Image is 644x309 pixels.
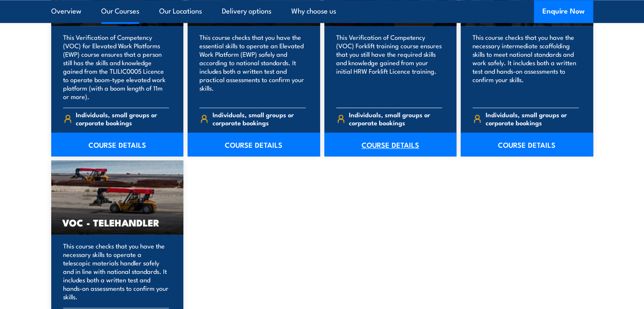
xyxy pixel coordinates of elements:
[51,132,184,156] a: COURSE DETAILS
[63,242,169,301] p: This course checks that you have the necessary skills to operate a telescopic materials handler s...
[473,33,579,101] p: This course checks that you have the necessary intermediate scaffolding skills to meet national s...
[324,132,457,156] a: COURSE DETAILS
[63,33,169,101] p: This Verification of Competency (VOC) for Elevated Work Platforms (EWP) course ensures that a per...
[76,110,169,127] span: Individuals, small groups or corporate bookings
[188,132,320,156] a: COURSE DETAILS
[336,33,442,101] p: This Verification of Competency (VOC) Forklift training course ensures that you still have the re...
[486,110,579,127] span: Individuals, small groups or corporate bookings
[349,110,442,127] span: Individuals, small groups or corporate bookings
[199,33,306,101] p: This course checks that you have the essential skills to operate an Elevated Work Platform (EWP) ...
[461,132,593,156] a: COURSE DETAILS
[213,110,306,127] span: Individuals, small groups or corporate bookings
[62,218,173,227] h3: VOC - TELEHANDLER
